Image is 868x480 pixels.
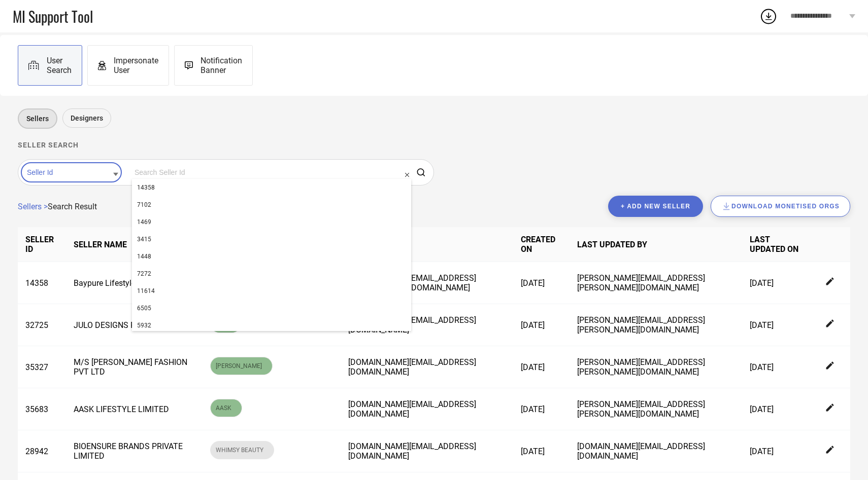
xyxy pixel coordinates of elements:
th: CREATED BY [341,227,513,262]
span: Search Result [48,202,97,211]
td: [DATE] [742,346,811,388]
span: Impersonate User [114,56,158,75]
div: 3415 [132,231,411,248]
span: 7102 [137,201,151,208]
td: [DOMAIN_NAME][EMAIL_ADDRESS][DOMAIN_NAME] [341,304,513,346]
span: 11614 [137,287,155,294]
span: 3415 [137,236,151,243]
div: 7272 [132,265,411,282]
td: [PERSON_NAME][EMAIL_ADDRESS][PERSON_NAME][DOMAIN_NAME] [570,388,742,430]
h1: Seller search [18,141,850,149]
span: 5932 [137,322,151,329]
td: [DOMAIN_NAME][EMAIL_ADDRESS][DOMAIN_NAME] [341,388,513,430]
td: BIOENSURE BRANDS PRIVATE LIMITED [66,430,203,472]
td: [DATE] [742,388,811,430]
th: SELLER ID [18,227,66,262]
span: 7272 [137,270,151,277]
div: Open download list [759,7,778,25]
input: Search Seller Id [132,166,411,179]
td: [DATE] [513,388,570,430]
td: 35327 [18,346,66,388]
span: 14358 [137,184,155,191]
div: 5932 [132,317,411,334]
span: 1469 [137,218,151,226]
span: 6505 [137,305,151,312]
th: LAST UPDATED BY [570,227,742,262]
div: 1448 [132,248,411,265]
td: [PERSON_NAME][EMAIL_ADDRESS][PERSON_NAME][DOMAIN_NAME] [341,262,513,304]
td: [DATE] [513,430,570,472]
td: [DATE] [513,262,570,304]
td: [DATE] [513,304,570,346]
div: 14358 [132,179,411,196]
span: Sellers [26,115,49,123]
span: User Search [47,56,72,75]
td: [DOMAIN_NAME][EMAIL_ADDRESS][DOMAIN_NAME] [341,346,513,388]
div: Edit [826,446,835,457]
span: [PERSON_NAME] [216,362,267,370]
td: [DATE] [513,346,570,388]
td: 32725 [18,304,66,346]
span: Designers [71,114,103,122]
td: 35683 [18,388,66,430]
div: 1469 [132,213,411,231]
th: CREATED ON [513,227,570,262]
th: SELLER NAME [66,227,203,262]
div: Download Monetised Orgs [721,201,840,211]
td: Baypure Lifestyle Pvt Ltd [66,262,203,304]
td: 28942 [18,430,66,472]
span: Notification Banner [201,56,242,75]
div: 11614 [132,282,411,300]
div: Edit [826,403,835,415]
div: Edit [826,319,835,330]
td: [DATE] [742,430,811,472]
td: [DATE] [742,304,811,346]
td: [PERSON_NAME][EMAIL_ADDRESS][PERSON_NAME][DOMAIN_NAME] [570,304,742,346]
th: LAST UPDATED ON [742,227,811,262]
td: 14358 [18,262,66,304]
span: WHIMSY BEAUTY [216,447,269,454]
td: [DATE] [742,262,811,304]
span: AASK [216,404,237,412]
td: AASK LIFESTYLE LIMITED [66,388,203,430]
div: 6505 [132,300,411,317]
button: Download Monetised Orgs [711,196,850,217]
button: + Add new seller [608,196,703,217]
td: M/S [PERSON_NAME] FASHION PVT LTD [66,346,203,388]
div: Edit [826,277,835,288]
span: 1448 [137,253,151,260]
div: Edit [826,361,835,373]
div: 7102 [132,196,411,213]
td: [PERSON_NAME][EMAIL_ADDRESS][PERSON_NAME][DOMAIN_NAME] [570,262,742,304]
span: MI Support Tool [13,6,93,27]
span: Sellers > [18,202,48,211]
td: [DOMAIN_NAME][EMAIL_ADDRESS][DOMAIN_NAME] [341,430,513,472]
td: [DOMAIN_NAME][EMAIL_ADDRESS][DOMAIN_NAME] [570,430,742,472]
td: JULO DESIGNS PRIVATE LIMITED [66,304,203,346]
td: [PERSON_NAME][EMAIL_ADDRESS][PERSON_NAME][DOMAIN_NAME] [570,346,742,388]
